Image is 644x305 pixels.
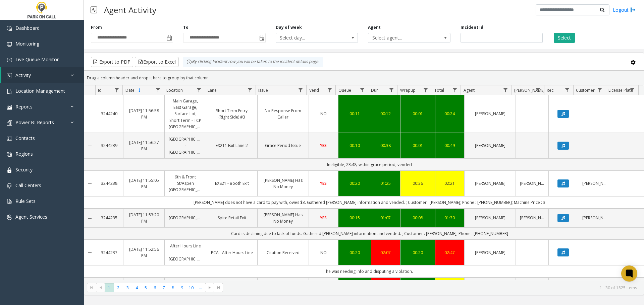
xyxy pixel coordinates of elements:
[439,215,461,221] a: 01:30
[214,283,223,292] span: Go to the last page
[169,98,202,130] a: Main Garage, East Garage, Surface Lot, Short Term - TCP [GEOGRAPHIC_DATA]
[608,87,633,93] span: License Plate
[276,24,302,30] label: Day of week
[210,142,253,149] a: EX211 Exit Lane 2
[15,166,33,173] span: Security
[7,167,12,173] img: 'icon'
[630,6,636,13] img: logout
[84,85,644,280] div: Data table
[405,142,431,149] div: 00:01
[195,85,204,94] a: Location Filter Menu
[320,143,327,148] span: YES
[127,246,161,259] a: [DATE] 11:52:56 PM
[547,87,554,93] span: Rec.
[15,41,39,47] span: Monitoring
[169,243,202,262] a: After Hours Line - [GEOGRAPHIC_DATA]
[15,56,59,63] span: Live Queue Monitor
[125,87,135,93] span: Date
[7,26,12,31] img: 'icon'
[439,110,461,117] div: 00:24
[534,85,543,94] a: Parker Filter Menu
[216,285,221,290] span: Go to the last page
[177,283,186,292] span: Page 9
[127,177,161,190] a: [DATE] 11:55:05 PM
[159,283,168,292] span: Page 7
[421,85,430,94] a: Wrapup Filter Menu
[595,85,604,94] a: Customer Filter Menu
[309,87,319,93] span: Vend
[439,180,461,186] div: 02:21
[132,283,141,292] span: Page 4
[227,285,637,291] kendo-pager-info: 1 - 30 of 1825 items
[153,85,162,94] a: Date Filter Menu
[628,85,637,94] a: License Plate Filter Menu
[15,25,40,31] span: Dashboard
[313,110,334,117] a: NO
[405,180,431,186] div: 00:36
[520,215,544,221] a: [PERSON_NAME]
[101,2,160,18] h3: Agent Activity
[141,283,150,292] span: Page 5
[7,89,12,94] img: 'icon'
[7,152,12,157] img: 'icon'
[276,33,341,43] span: Select day...
[99,180,119,186] a: 3244238
[320,250,327,255] span: NO
[313,180,334,186] a: YES
[205,283,214,292] span: Go to the next page
[368,33,434,43] span: Select agent...
[137,88,142,93] span: Sortable
[169,174,202,193] a: 9th & Front St/Aspen [GEOGRAPHIC_DATA]
[576,87,595,93] span: Customer
[371,87,378,93] span: Dur
[196,283,205,292] span: Page 11
[313,215,334,221] a: YES
[262,212,305,224] a: [PERSON_NAME] Has No Money
[95,265,644,278] td: he was needing info and disputing a violation.
[127,212,161,224] a: [DATE] 11:53:20 PM
[183,57,323,67] div: By clicking Incident row you will be taken to the incident details page.
[262,249,305,256] a: Citation Received
[342,142,367,149] a: 00:10
[15,214,47,220] span: Agent Services
[95,158,644,171] td: Ineligible, 23:48, within grace period, vended
[405,110,431,117] div: 00:01
[313,249,334,256] a: NO
[15,182,41,188] span: Call Centers
[514,87,545,93] span: [PERSON_NAME]
[168,283,177,292] span: Page 8
[95,196,644,209] td: [PERSON_NAME] does not have a card to pay with, owes $3. Gathered [PERSON_NAME] information and v...
[325,85,334,94] a: Vend Filter Menu
[127,107,161,120] a: [DATE] 11:56:58 PM
[95,227,644,240] td: Card is declining due to lack of funds. Gathered [PERSON_NAME] information and vended. ; Customer...
[405,249,431,256] a: 00:20
[7,104,12,110] img: 'icon'
[375,110,396,117] div: 00:12
[91,2,97,18] img: pageIcon
[15,103,33,110] span: Reports
[84,72,644,84] div: Drag a column header and drop it here to group by that column
[342,180,367,186] a: 00:20
[320,215,327,221] span: YES
[342,249,367,256] a: 00:20
[613,6,636,13] a: Logout
[7,42,12,47] img: 'icon'
[127,139,161,152] a: [DATE] 11:56:27 PM
[375,180,396,186] a: 01:25
[186,59,192,65] img: infoIcon.svg
[1,67,84,83] a: Activity
[320,111,327,117] span: NO
[84,143,95,149] a: Collapse Details
[262,142,305,149] a: Grace Period Issue
[342,215,367,221] div: 00:15
[15,198,36,204] span: Rule Sets
[150,283,159,292] span: Page 6
[15,151,33,157] span: Regions
[91,57,133,67] button: Export to PDF
[434,87,444,93] span: Total
[342,110,367,117] a: 00:11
